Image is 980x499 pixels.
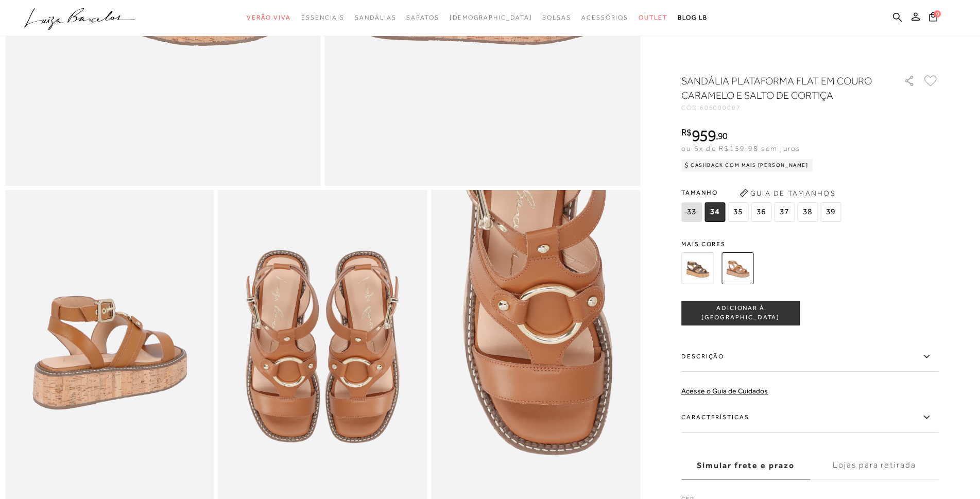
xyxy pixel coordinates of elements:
[681,185,844,200] span: Tamanho
[301,14,345,21] span: Essenciais
[681,105,887,111] div: CÓD:
[681,252,713,284] img: SANDÁLIA PLATAFORMA FLAT EM COURO CAFÉ E SALTO DE CORTIÇA
[704,202,725,222] span: 34
[682,304,799,322] span: ADICIONAR À [GEOGRAPHIC_DATA]
[247,14,291,21] span: Verão Viva
[355,8,396,27] a: categoryNavScreenReaderText
[247,8,291,27] a: categoryNavScreenReaderText
[678,8,708,27] a: BLOG LB
[681,159,813,171] div: Cashback com Mais [PERSON_NAME]
[681,241,939,247] span: Mais cores
[639,14,667,21] span: Outlet
[681,301,800,325] button: ADICIONAR À [GEOGRAPHIC_DATA]
[728,202,748,222] span: 35
[934,10,941,18] span: 0
[716,131,728,141] i: ,
[450,14,532,21] span: [DEMOGRAPHIC_DATA]
[718,130,728,141] span: 90
[774,202,795,222] span: 37
[681,452,810,479] label: Simular frete e prazo
[820,202,841,222] span: 39
[736,185,839,201] button: Guia de Tamanhos
[681,387,768,395] a: Acesse o Guia de Cuidados
[542,14,571,21] span: Bolsas
[355,14,396,21] span: Sandálias
[681,202,702,222] span: 33
[406,8,439,27] a: categoryNavScreenReaderText
[678,14,708,21] span: BLOG LB
[681,74,874,102] h1: SANDÁLIA PLATAFORMA FLAT EM COURO CARAMELO E SALTO DE CORTIÇA
[926,11,940,25] button: 0
[692,126,716,145] span: 959
[406,14,439,21] span: Sapatos
[721,252,753,284] img: SANDÁLIA PLATAFORMA FLAT EM COURO CARAMELO E SALTO DE CORTIÇA
[681,403,939,433] label: Características
[797,202,818,222] span: 38
[810,452,939,479] label: Lojas para retirada
[581,14,628,21] span: Acessórios
[450,8,532,27] a: noSubCategoriesText
[700,104,741,111] span: 605000097
[751,202,771,222] span: 36
[581,8,628,27] a: categoryNavScreenReaderText
[681,144,800,152] span: ou 6x de R$159,98 sem juros
[301,8,345,27] a: categoryNavScreenReaderText
[681,342,939,372] label: Descrição
[542,8,571,27] a: categoryNavScreenReaderText
[681,128,692,137] i: R$
[639,8,667,27] a: categoryNavScreenReaderText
